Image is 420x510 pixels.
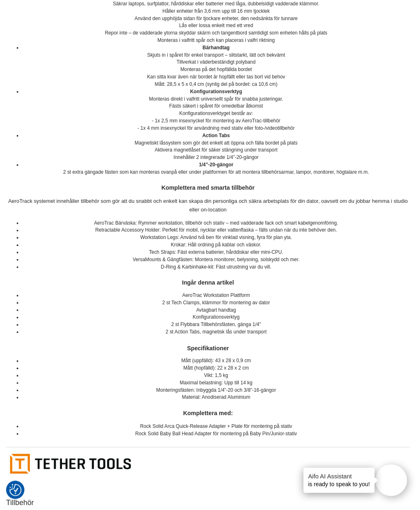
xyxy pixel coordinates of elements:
h4: Aifo AI Assistant [311,476,374,485]
strong: Konfigurationsverktyg [192,90,244,95]
li: Retractable Accessory Holder: Perfekt för mobil, nycklar eller vattenflaska – fälls undan när du ... [23,229,414,236]
li: Skjuts in i spåret för enkel transport – slitstarkt, lätt och bekvämt Tillverkat i väderbeständig... [23,44,414,89]
li: Maximal belastning: Upp till 14 kg [23,383,414,390]
li: 2 st Tech Clamps, klämmor för montering av dator [23,302,414,309]
li: Rock Solid Baby Ball Head Adapter för montering på Baby Pin/Junior-stativ [23,434,414,441]
li: Mått (hopfälld): 22 x 28 x 2 cm [23,368,414,375]
li: Material: Anodiserad Aluminium [23,397,414,405]
li: Workstation Legs: Använd två ben för vinklad visning, fyra för plan yta. [23,236,414,244]
li: Avtagbart handtag [23,309,414,317]
img: Revisit consent button [9,489,22,501]
h4: Komplettera med: [6,413,414,421]
h4: Ingår denna artikel [6,281,414,289]
h4: Komplettera med smarta tillbehör [6,186,414,194]
li: Magnetiskt låssystem som gör det enkelt att öppna och fälla bordet på plats Aktivera magnetlåset ... [23,133,414,163]
strong: Bärhandtag [205,45,232,51]
div: is ready to speak to you! [306,472,379,498]
li: 2 st Flybbara Tillbehörsfästen, gänga 1/4" [23,324,414,331]
li: AeroTrac Bärväska: Rymmer workstation, tillbehör och stativ – med vadderade fack och smart kabelg... [23,221,414,229]
li: Vikt: 1,5 kg [23,375,414,383]
li: Rock Solid Arca Quick-Release Adapter + Plate för montering på stativ [23,427,414,434]
li: D-Ring & Karbinhake-kit: Fäst utrustning var du vill. [23,266,414,273]
li: Monteringsfästen: Inbyggda 1/4”-20 och 3/8”-16-gängor [23,390,414,397]
li: 2 st Action Tabs, magnetisk lås under transport [23,331,414,339]
img: Tether Tools Logo [6,447,414,487]
li: 2 st extra gängade fästen som kan monteras ovanpå eller under plattformen för att montera tillbeh... [23,163,414,177]
button: Samtyckesinställningar [9,487,22,502]
li: Krokar: Håll ordning på kablar och väskor. [23,244,414,251]
li: VersaMounts & Gängfästen: Montera monitorer, belysning, solskydd och mer. [23,258,414,266]
li: AeroTrac Workstation Plattform [23,294,414,302]
li: Monteras direkt i valfritt universellt spår för snabba justeringar. Fästs säkert i spåret för ome... [23,89,414,133]
p: AeroTrack systemet innehåller tillbehör som gör att du snabbt och enkelt kan skapa din personliga... [6,199,414,216]
li: Konfigurationsverktyg [23,317,414,324]
strong: Action Tabs [204,134,232,140]
h4: Specifikationer [6,347,414,356]
strong: 1/4”-20-gängor [201,163,236,169]
li: Mått (uppfälld): 43 x 28 x 0,9 cm [23,361,414,368]
li: Tech Straps: Fäst externa batterier, hårddiskar eller mini-CPU. [23,251,414,258]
